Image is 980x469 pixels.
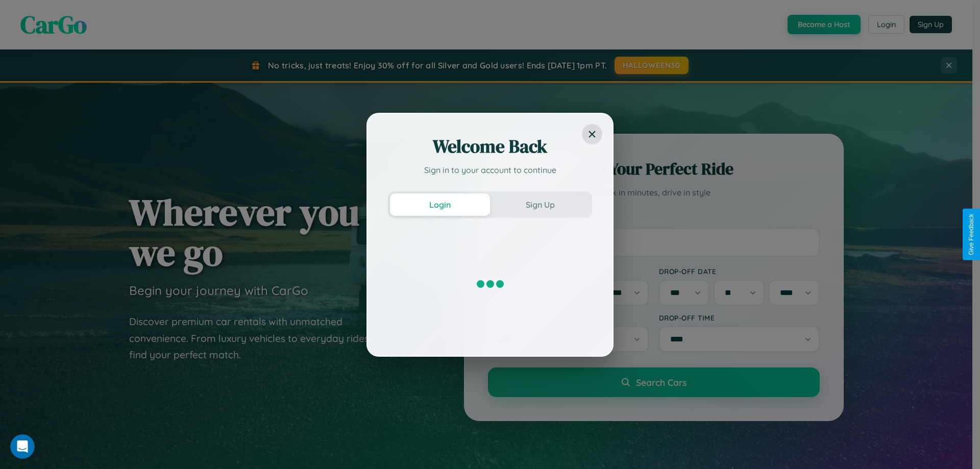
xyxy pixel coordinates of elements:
button: Login [390,193,490,216]
button: Sign Up [490,193,590,216]
div: Give Feedback [968,214,975,255]
h2: Welcome Back [388,134,592,159]
p: Sign in to your account to continue [388,164,592,176]
iframe: Intercom live chat [10,434,35,459]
